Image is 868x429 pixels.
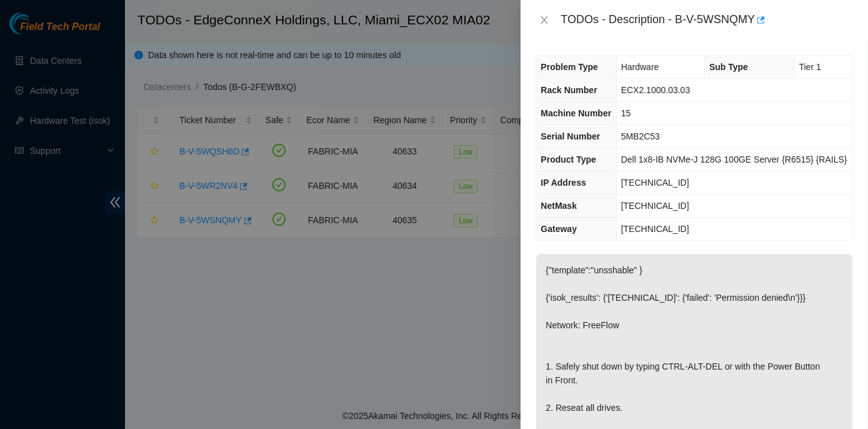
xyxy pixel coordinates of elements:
[541,224,577,234] span: Gateway
[621,201,689,211] span: [TECHNICAL_ID]
[621,131,660,141] span: 5MB2C53
[561,10,853,30] div: TODOs - Description - B-V-5WSNQMY
[541,108,611,118] span: Machine Number
[621,178,689,188] span: [TECHNICAL_ID]
[709,62,748,72] span: Sub Type
[536,14,553,26] button: Close
[621,85,691,95] span: ECX2.1000.03.03
[541,85,597,95] span: Rack Number
[541,154,596,164] span: Product Type
[621,154,847,164] span: Dell 1x8-IB NVMe-J 128G 100GE Server {R6515} {RAILS}
[539,15,549,25] span: close
[621,62,659,72] span: Hardware
[541,62,598,72] span: Problem Type
[541,178,586,188] span: IP Address
[541,201,577,211] span: NetMask
[799,62,821,72] span: Tier 1
[621,108,631,118] span: 15
[621,224,689,234] span: [TECHNICAL_ID]
[541,131,600,141] span: Serial Number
